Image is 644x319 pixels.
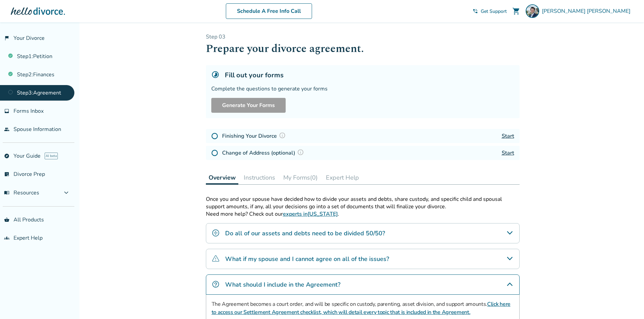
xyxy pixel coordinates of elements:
h1: Prepare your divorce agreement. [206,41,520,57]
div: What should I include in the Agreement? [206,274,520,295]
span: people [4,127,9,132]
p: Once you and your spouse have decided how to divide your assets and debts, share custody, and spe... [206,195,520,210]
h4: Finishing Your Divorce [222,132,288,140]
h4: Change of Address (optional) [222,149,306,157]
h4: What should I include in the Agreement? [225,280,340,289]
button: Instructions [241,171,278,184]
span: AI beta [45,153,58,159]
span: Resources [4,189,39,196]
h4: What if my spouse and I cannot agree on all of the issues? [225,255,389,263]
img: Question Mark [297,149,304,156]
span: Get Support [481,8,507,15]
img: Question Mark [279,132,286,139]
a: Start [502,149,514,157]
span: explore [4,153,9,159]
button: Expert Help [323,171,362,184]
span: expand_more [62,189,70,197]
button: Generate Your Forms [211,98,286,113]
span: menu_book [4,190,9,195]
p: Need more help? Check out our . [206,210,520,218]
a: phone_in_talkGet Support [473,8,507,15]
h5: Fill out your forms [225,71,284,80]
span: inbox [4,108,9,114]
span: Forms Inbox [14,107,44,115]
a: Schedule A Free Info Call [226,3,312,19]
img: Do all of our assets and debts need to be divided 50/50? [212,229,220,237]
img: Not Started [211,133,218,139]
a: experts in[US_STATE] [283,210,338,218]
span: [PERSON_NAME] [PERSON_NAME] [542,7,633,15]
span: list_alt_check [4,171,9,177]
img: What if my spouse and I cannot agree on all of the issues? [212,255,220,263]
span: flag_2 [4,35,9,41]
div: Do all of our assets and debts need to be divided 50/50? [206,223,520,243]
p: Step 0 3 [206,33,520,41]
p: The Agreement becomes a court order, and will be specific on custody, parenting, asset division, ... [212,300,514,316]
div: Complete the questions to generate your forms [211,85,514,92]
button: My Forms(0) [281,171,320,184]
iframe: Chat Widget [610,287,644,319]
a: Click here to access our Settlement Agreement checklist, which will detail every topic that is in... [212,300,510,316]
span: phone_in_talk [473,8,478,14]
a: Start [502,132,514,140]
img: Ryan Thomason [526,4,539,18]
span: shopping_cart [512,7,520,15]
div: What if my spouse and I cannot agree on all of the issues? [206,249,520,269]
button: Overview [206,171,238,185]
span: groups [4,235,9,241]
h4: Do all of our assets and debts need to be divided 50/50? [225,229,385,238]
img: Not Started [211,150,218,156]
span: shopping_basket [4,217,9,222]
img: What should I include in the Agreement? [212,280,220,288]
